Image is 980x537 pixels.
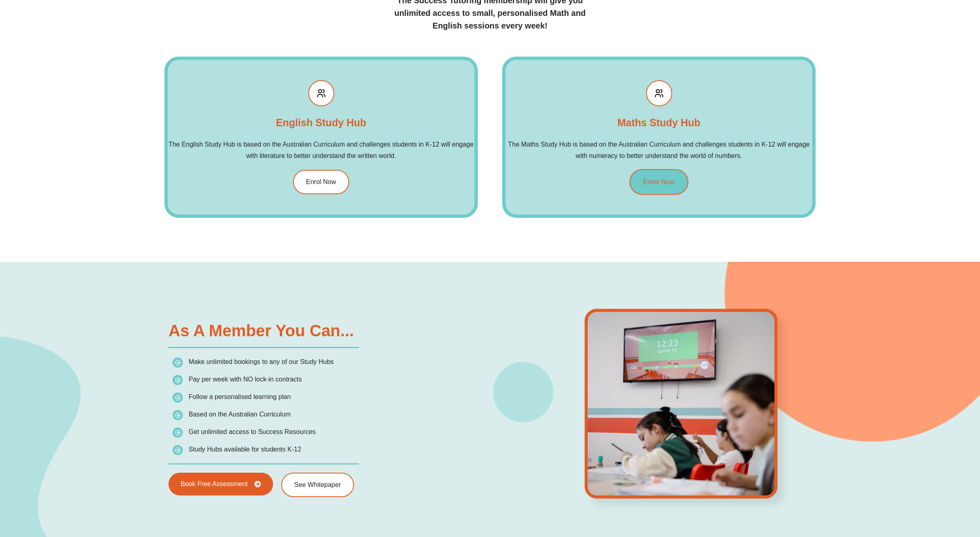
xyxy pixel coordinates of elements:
a: See Whitepaper [281,473,354,497]
span: Follow a personalised learning plan [188,393,291,400]
span: See Whitepaper [294,482,341,488]
span: Study Hubs available for students K-12 [188,446,301,453]
h2: As a Member You Can... [168,322,486,339]
h2: English Study Hub [276,114,366,131]
a: Enrol Now [630,169,689,195]
img: icon-list.png [173,392,183,403]
img: icon-list.png [173,375,183,385]
img: icon-list.png [173,445,183,455]
img: icon-list.png [173,357,183,368]
a: Book Free Assessment [168,473,273,495]
span: Pay per week with NO lock-in contracts [188,376,302,383]
a: Enrol Now [293,170,349,194]
img: icon-list.png [173,427,183,438]
span: Based on the Australian Curriculum [188,411,291,418]
img: icon-list.png [173,410,183,420]
iframe: Chat Widget [844,445,980,537]
h2: The Maths Study Hub is based on the Australian Curriculum and challenges students in K-12 will en... [505,139,812,162]
span: Enrol Now [306,179,336,185]
span: Get unlimited access to Success Resources [188,428,315,435]
span: Enrol Now [643,178,675,185]
span: Book Free Assessment [181,481,248,487]
span: Make unlimited bookings to any of our Study Hubs [188,358,334,365]
h2: Maths Study Hub [617,114,700,131]
h2: The English Study Hub is based on the Australian Curriculum and challenges students in K-12 will ... [168,139,475,162]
